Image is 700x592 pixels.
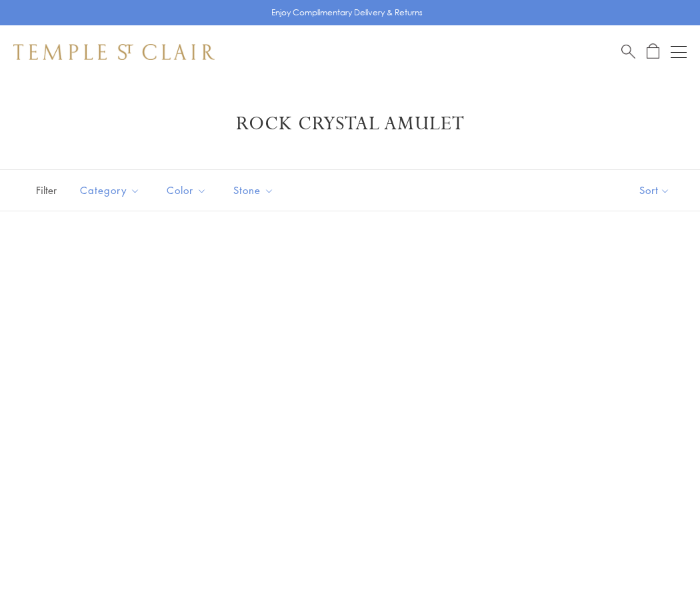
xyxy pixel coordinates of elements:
[621,43,635,60] a: Search
[160,182,217,199] span: Color
[70,175,150,205] button: Category
[271,6,423,19] p: Enjoy Complimentary Delivery & Returns
[73,182,150,199] span: Category
[157,175,217,205] button: Color
[223,175,284,205] button: Stone
[13,44,215,60] img: Temple St. Clair
[227,182,284,199] span: Stone
[671,44,687,60] button: Open navigation
[609,170,700,211] button: Show sort by
[33,112,667,136] h1: Rock Crystal Amulet
[647,43,659,60] a: Open Shopping Bag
